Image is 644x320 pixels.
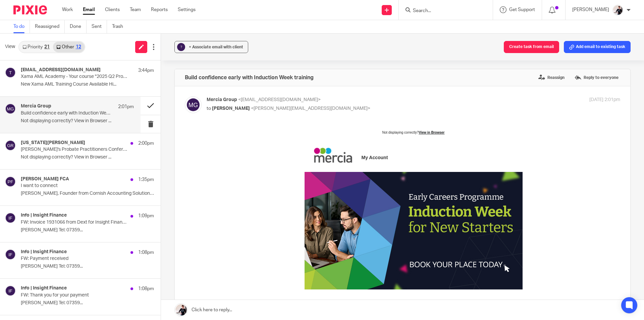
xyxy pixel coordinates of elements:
[21,213,67,218] h4: Info | Insight Finance
[185,96,202,113] img: svg%3E
[21,249,67,255] h4: Info | Insight Finance
[5,213,16,223] img: svg%3E
[185,74,314,81] h4: Build confidence early with Induction Week training
[76,45,81,49] div: 12
[412,8,473,14] input: Search
[155,28,181,34] a: My Account
[5,67,16,78] img: svg%3E
[5,249,16,260] img: svg%3E
[62,6,73,13] a: Work
[138,213,154,219] p: 1:09pm
[44,45,50,49] div: 21
[212,4,238,8] a: View in Browser
[189,45,243,49] span: + Associate email with client
[112,20,128,33] a: Trash
[251,106,370,111] span: <[PERSON_NAME][EMAIL_ADDRESS][DOMAIN_NAME]>
[70,20,87,33] a: Done
[138,176,154,183] p: 1:35pm
[151,6,168,13] a: Reports
[21,256,127,262] p: FW: Payment received
[98,12,155,40] img: Mercia Group
[5,285,16,296] img: svg%3E
[98,173,316,250] td: [PERSON_NAME]’s Induction Week offers a structured, tutor-led introduction to the workplace, givi...
[21,300,154,306] p: [PERSON_NAME] Tel: 07359...
[105,6,120,13] a: Clients
[138,140,154,147] p: 2:00pm
[589,96,620,103] p: [DATE] 2:01pm
[573,73,620,83] label: Reply to everyone
[21,176,69,182] h4: [PERSON_NAME] FCA
[118,103,134,110] p: 2:01pm
[504,41,559,53] button: Create task from email
[21,82,154,87] p: New Xama AML Training Course Available Hi...
[175,5,238,7] p: Not displaying correctly?
[212,106,250,111] span: [PERSON_NAME]
[138,249,154,256] p: 1:08pm
[21,154,154,160] p: Not displaying correctly? View in Browser ...
[5,43,15,50] span: View
[172,260,241,266] a: View our Induction Week [DATE]!
[612,5,623,15] img: AV307615.jpg
[5,140,16,151] img: svg%3E
[21,103,51,109] h4: Mercia Group
[21,285,67,291] h4: Info | Insight Finance
[19,42,53,52] a: Priority21
[21,118,134,124] p: Not displaying correctly? View in Browser ...
[138,285,154,292] p: 1:08pm
[207,97,237,102] span: Mercia Group
[138,67,154,74] p: 3:44pm
[92,20,107,33] a: Sent
[5,176,16,187] img: svg%3E
[177,43,185,51] div: ?
[83,6,95,13] a: Email
[21,147,127,152] p: [PERSON_NAME]'s Probate Practitioners Conference | Don't miss out!
[98,45,316,163] img: email-banner-12.jpg
[21,67,101,73] h4: [EMAIL_ADDRESS][DOMAIN_NAME]
[108,280,202,298] h2: Early training builds long-term success
[21,74,127,80] p: Xama AML Academy - Your course "2025 Q2 Product Update" is now available
[130,6,141,13] a: Team
[238,97,321,102] span: <[EMAIL_ADDRESS][DOMAIN_NAME]>
[35,20,65,33] a: Reassigned
[21,292,127,298] p: FW: Thank you for your payment
[13,5,47,14] img: Pixie
[21,264,154,269] p: [PERSON_NAME] Tel: 07359...
[21,110,111,116] p: Build confidence early with Induction Week training
[21,183,127,189] p: I want to connect
[564,41,631,53] button: Add email to existing task
[21,220,127,225] p: FW: Invoice 1931066 from Dext for Insight Finance Solutions
[509,7,535,12] span: Get Support
[53,42,84,52] a: Other12
[21,140,85,146] h4: [US_STATE][PERSON_NAME]
[5,103,16,114] img: svg%3E
[13,20,30,33] a: To do
[21,191,154,196] p: [PERSON_NAME], Founder from Cornish Accounting Solutions...
[174,41,248,53] button: ? + Associate email with client
[21,227,154,233] p: [PERSON_NAME] Tel: 07359...
[207,106,211,111] span: to
[178,6,196,13] a: Settings
[537,73,566,83] label: Reassign
[572,6,609,13] p: [PERSON_NAME]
